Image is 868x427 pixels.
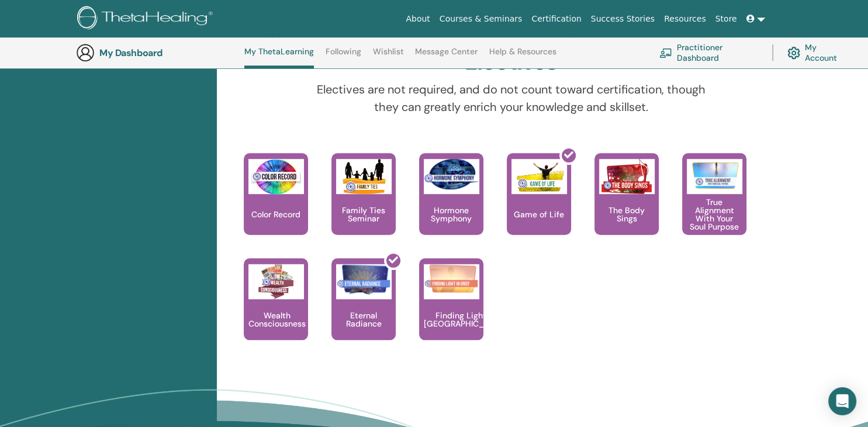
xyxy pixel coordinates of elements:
a: Store [711,8,742,30]
a: Success Stories [586,8,659,30]
div: Open Intercom Messenger [828,387,856,415]
img: The Body Sings [599,159,655,194]
p: Wealth Consciousness [244,311,310,328]
a: Wishlist [373,47,404,65]
a: Wealth Consciousness Wealth Consciousness [244,258,308,363]
a: Color Record Color Record [244,153,308,258]
img: Hormone Symphony [424,159,479,190]
p: Finding Light in [GEOGRAPHIC_DATA] [419,311,511,328]
a: Eternal Radiance Eternal Radiance [331,258,396,363]
img: generic-user-icon.jpg [76,43,95,62]
img: Finding Light in Grief [424,264,479,295]
p: Hormone Symphony [419,206,483,223]
a: Courses & Seminars [435,8,527,30]
img: logo.png [77,6,217,32]
a: Message Center [415,47,478,65]
a: The Body Sings The Body Sings [594,153,659,258]
p: Game of Life [509,210,569,218]
a: About [401,8,434,30]
a: Practitioner Dashboard [659,40,758,65]
a: Game of Life Game of Life [507,153,571,258]
p: Electives are not required, and do not count toward certification, though they can greatly enrich... [313,81,709,116]
img: chalkboard-teacher.svg [659,48,672,57]
a: My ThetaLearning [244,47,314,68]
img: Eternal Radiance [336,264,392,295]
a: My Account [787,40,846,65]
p: True Alignment With Your Soul Purpose [682,198,746,231]
img: Color Record [248,159,304,194]
img: Wealth Consciousness [248,264,304,299]
img: cog.svg [787,44,800,62]
a: Resources [659,8,711,30]
a: Help & Resources [489,47,556,65]
a: True Alignment With Your Soul Purpose True Alignment With Your Soul Purpose [682,153,746,258]
a: Family Ties Seminar Family Ties Seminar [331,153,396,258]
img: Game of Life [511,159,567,194]
h2: Electives [465,49,557,76]
p: Family Ties Seminar [331,206,396,223]
img: True Alignment With Your Soul Purpose [687,159,742,190]
a: Certification [527,8,586,30]
p: The Body Sings [594,206,659,223]
h3: My Dashboard [99,47,216,58]
a: Hormone Symphony Hormone Symphony [419,153,483,258]
a: Finding Light in Grief Finding Light in [GEOGRAPHIC_DATA] [419,258,483,363]
img: Family Ties Seminar [336,159,392,194]
a: Following [326,47,361,65]
p: Eternal Radiance [331,311,396,328]
p: Color Record [247,210,305,218]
